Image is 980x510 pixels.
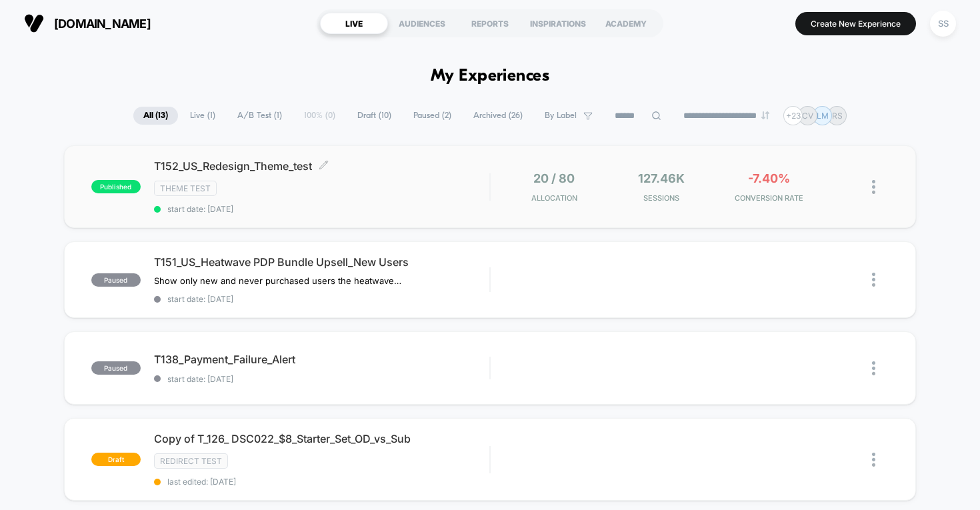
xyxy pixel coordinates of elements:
button: SS [926,10,960,37]
span: start date: [DATE] [154,374,490,384]
div: INSPIRATIONS [524,13,592,34]
span: last edited: [DATE] [154,477,490,487]
div: + 23 [783,106,803,125]
span: All ( 13 ) [133,107,178,125]
span: Allocation [531,193,577,203]
img: close [872,361,875,375]
span: [DOMAIN_NAME] [54,17,151,31]
img: close [872,180,875,194]
img: Visually logo [24,13,44,33]
span: Draft ( 10 ) [347,107,401,125]
span: Live ( 1 ) [180,107,225,125]
div: ACADEMY [592,13,660,34]
div: LIVE [320,13,388,34]
h1: My Experiences [431,67,550,86]
span: Theme Test [154,181,217,196]
span: T138_Payment_Failure_Alert [154,353,490,366]
button: [DOMAIN_NAME] [20,13,155,34]
span: paused [91,273,141,287]
span: By Label [545,111,577,121]
span: 20 / 80 [533,171,575,185]
span: A/B Test ( 1 ) [227,107,292,125]
span: Redirect Test [154,453,228,469]
div: SS [930,11,956,37]
span: Sessions [611,193,712,203]
span: -7.40% [748,171,790,185]
div: REPORTS [456,13,524,34]
span: start date: [DATE] [154,294,490,304]
div: AUDIENCES [388,13,456,34]
span: Copy of T_126_ DSC022_$8_Starter_Set_OD_vs_Sub [154,432,490,445]
span: published [91,180,141,193]
span: start date: [DATE] [154,204,490,214]
img: close [872,273,875,287]
span: Archived ( 26 ) [463,107,533,125]
img: close [872,453,875,467]
button: Create New Experience [795,12,916,35]
span: T151_US_Heatwave PDP Bundle Upsell_New Users [154,255,490,269]
span: Paused ( 2 ) [403,107,461,125]
span: T152_US_Redesign_Theme_test [154,159,490,173]
span: draft [91,453,141,466]
span: 127.46k [638,171,685,185]
img: end [761,111,769,119]
p: CV [802,111,813,121]
span: Show only new and never purchased users the heatwave bundle upsell on PDP. PDP has been out-perfo... [154,275,401,286]
span: paused [91,361,141,375]
span: CONVERSION RATE [719,193,819,203]
p: LM [817,111,829,121]
p: RS [832,111,843,121]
